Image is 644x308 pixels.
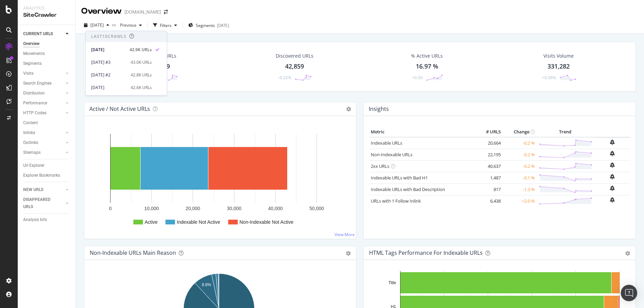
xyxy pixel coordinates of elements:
span: Previous [117,22,136,28]
a: HTTP Codes [23,109,64,117]
div: [DATE] [91,47,126,53]
a: 2xx URLs [371,163,389,169]
div: Url Explorer [23,162,44,169]
div: HTML Tags Performance for Indexable URLs [369,249,483,256]
a: Explorer Bookmarks [23,172,71,179]
a: Search Engines [23,80,64,87]
a: Outlinks [23,139,64,146]
div: Discovered URLs [276,53,313,59]
a: Analysis Info [23,216,71,223]
button: Filters [150,20,180,31]
text: 50,000 [309,206,324,211]
div: bell-plus [610,174,615,179]
span: 2025 Oct. 6th [90,22,104,28]
button: Previous [117,20,145,31]
text: Title [389,280,396,285]
div: Visits [23,70,33,77]
div: Search Engines [23,80,52,87]
div: 16.97 % [416,62,438,71]
a: View More [335,232,355,237]
a: Overview [23,40,71,47]
h4: Insights [369,104,389,114]
td: -1.3 % [502,184,537,195]
a: URLs with 1 Follow Inlink [371,198,421,204]
th: Trend [537,127,594,137]
div: Open Intercom Messenger [621,285,637,301]
div: Overview [23,40,40,47]
div: [DATE] #2 [91,72,127,78]
h4: Active / Not Active URLs [89,104,150,114]
div: [DOMAIN_NAME] [125,9,161,15]
div: 42,859 [285,62,304,71]
div: Analytics [23,5,70,11]
td: 40,637 [475,160,502,172]
a: Indexable URLs with Bad H1 [371,175,428,181]
div: gear [625,251,630,256]
div: Content [23,119,38,127]
div: Last 10 Crawls [91,33,127,39]
a: Inlinks [23,129,64,136]
td: 20,664 [475,137,502,149]
div: Overview [81,5,122,17]
a: Visits [23,70,64,77]
td: 817 [475,184,502,195]
div: Visits Volume [543,53,574,59]
div: Sitemaps [23,149,41,156]
text: Non-Indexable Not Active [239,219,293,225]
th: # URLS [475,127,502,137]
a: NEW URLS [23,186,64,193]
div: HTTP Codes [23,109,46,117]
a: Performance [23,100,64,107]
div: Non-Indexable URLs Main Reason [90,249,176,256]
div: Segments [23,60,42,67]
a: Indexable URLs [371,140,402,146]
div: Filters [160,23,172,28]
div: Distribution [23,90,45,97]
div: [DATE] [91,85,127,91]
a: Sitemaps [23,149,64,156]
div: Performance [23,100,47,107]
a: CURRENT URLS [23,30,64,38]
text: 40,000 [268,206,283,211]
a: Content [23,119,71,127]
div: +0.50 [412,75,423,80]
text: Indexable Not Active [177,219,220,225]
svg: A chart. [90,127,348,233]
td: -0.1 % [502,172,537,184]
div: +0.39% [542,75,556,80]
div: 43.0K URLs [131,59,152,65]
div: bell-plus [610,186,615,191]
i: Options [346,107,351,112]
div: Outlinks [23,139,38,146]
div: % Active URLs [411,53,443,59]
a: DISAPPEARED URLS [23,196,64,210]
a: Distribution [23,90,64,97]
div: Explorer Bookmarks [23,172,60,179]
text: 20,000 [186,206,200,211]
div: bell-plus [610,162,615,168]
text: 30,000 [227,206,241,211]
div: 42.8K URLs [131,72,152,78]
div: [DATE] [217,23,229,28]
text: Active [145,219,158,225]
div: DISAPPEARED URLS [23,196,58,210]
th: Metric [369,127,475,137]
text: 8.6% [202,282,211,287]
div: 331,282 [547,62,570,71]
th: Change [502,127,537,137]
div: 42.6K URLs [131,85,152,91]
td: -0.2 % [502,149,537,160]
a: Indexable URLs with Bad Description [371,186,445,192]
div: -0.22% [278,75,291,80]
div: bell-plus [610,197,615,203]
td: 1,487 [475,172,502,184]
div: 42.9K URLs [130,47,152,53]
td: +2.0 % [502,195,537,207]
a: Movements [23,50,71,57]
div: [DATE] #3 [91,59,127,65]
div: CURRENT URLS [23,30,53,38]
div: arrow-right-arrow-left [164,10,168,14]
div: bell-plus [610,140,615,145]
td: 22,195 [475,149,502,160]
